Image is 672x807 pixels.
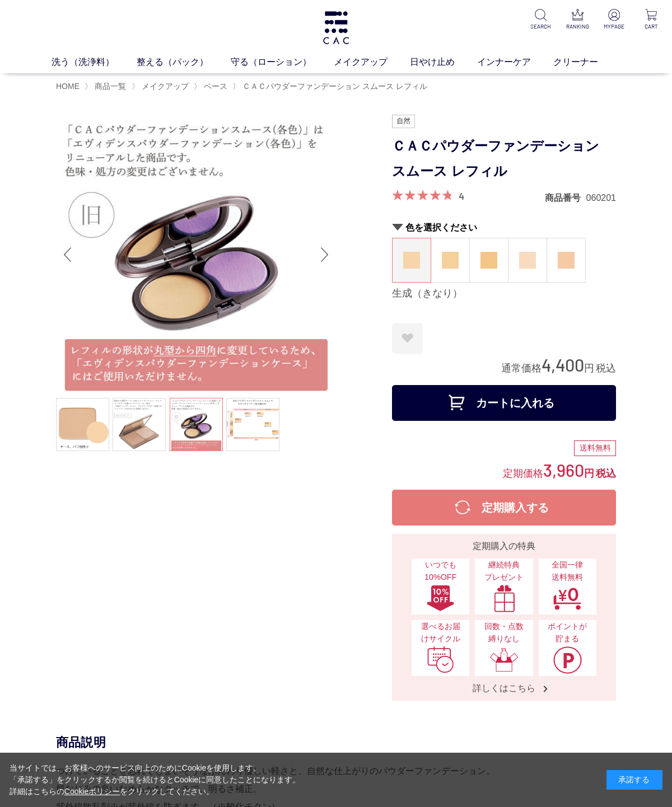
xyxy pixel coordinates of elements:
[584,468,594,479] span: 円
[603,22,626,31] p: MYPAGE
[596,468,616,479] span: 税込
[321,11,351,44] img: logo
[204,82,227,91] span: ベース
[508,238,547,283] dl: 桜（さくら）
[553,584,582,612] img: 全国一律送料無料
[470,238,508,282] a: 小麦（こむぎ）
[566,9,589,31] a: RANKING
[477,55,553,69] a: インナーケア
[232,81,430,92] li: 〉
[392,287,616,301] div: 生成（きなり）
[489,646,519,674] img: 回数・点数縛りなし
[426,584,455,612] img: いつでも10%OFF
[543,459,584,480] span: 3,960
[56,115,336,395] img: ＣＡＣパウダーファンデーション スムース レフィル 生成（きなり）
[480,252,497,269] img: 小麦（こむぎ）
[392,490,616,526] button: 定期購入する
[584,363,594,374] span: 円
[553,646,582,674] img: ポイントが貯まる
[596,363,616,374] span: 税込
[553,55,620,69] a: クリーナー
[574,440,616,456] div: 送料無料
[314,232,336,277] div: Next slide
[392,115,415,128] img: 自然
[542,354,584,375] span: 4,400
[202,82,227,91] a: ベース
[640,9,663,31] a: CART
[392,222,616,233] h2: 色を選択ください
[480,621,527,645] span: 回数・点数縛りなし
[392,238,431,283] dl: 生成（きなり）
[417,621,464,645] span: 選べるお届けサイクル
[461,682,547,694] span: 詳しくはこちら
[410,55,477,69] a: 日やけ止め
[529,9,552,31] a: SEARCH
[606,770,662,790] div: 承諾する
[503,467,543,479] span: 定期価格
[640,22,663,31] p: CART
[544,559,591,583] span: 全国一律 送料無料
[92,82,126,91] a: 商品一覧
[392,385,616,421] button: カートに入れる
[139,82,189,91] a: メイクアップ
[547,238,585,282] a: 薄紅（うすべに）
[547,238,586,283] dl: 薄紅（うすべに）
[508,238,547,282] a: 桜（さくら）
[396,539,612,553] div: 定期購入の特典
[558,252,575,269] img: 薄紅（うすべに）
[64,787,120,796] a: Cookieポリシー
[334,55,410,69] a: メイクアップ
[52,55,137,69] a: 洗う（洗浄料）
[566,22,589,31] p: RANKING
[56,82,80,91] a: HOME
[242,82,427,91] span: ＣＡＣパウダーファンデーション スムース レフィル
[392,534,616,701] a: 定期購入の特典 いつでも10%OFFいつでも10%OFF 継続特典プレゼント継続特典プレゼント 全国一律送料無料全国一律送料無料 選べるお届けサイクル選べるお届けサイクル 回数・点数縛りなし回数...
[132,81,192,92] li: 〉
[194,81,230,92] li: 〉
[442,252,459,269] img: 蜂蜜（はちみつ）
[519,252,536,269] img: 桜（さくら）
[392,323,423,354] a: お気に入りに登録する
[501,363,542,374] span: 通常価格
[431,238,470,283] dl: 蜂蜜（はちみつ）
[603,9,626,31] a: MYPAGE
[480,559,527,583] span: 継続特典 プレゼント
[137,55,231,69] a: 整える（パック）
[403,252,420,269] img: 生成（きなり）
[545,192,586,204] dt: 商品番号
[544,621,591,645] span: ポイントが貯まる
[489,584,519,612] img: 継続特典プレゼント
[529,22,552,31] p: SEARCH
[56,232,78,277] div: Previous slide
[469,238,508,283] dl: 小麦（こむぎ）
[85,81,129,92] li: 〉
[426,646,455,674] img: 選べるお届けサイクル
[56,734,616,750] div: 商品説明
[142,82,189,91] span: メイクアップ
[10,762,301,797] div: 当サイトでは、お客様へのサービス向上のためにCookieを使用します。 「承諾する」をクリックするか閲覧を続けるとCookieに同意したことになります。 詳細はこちらの をクリックしてください。
[392,134,616,184] h1: ＣＡＣパウダーファンデーション スムース レフィル
[459,190,464,202] a: 4
[431,238,469,282] a: 蜂蜜（はちみつ）
[417,559,464,583] span: いつでも10%OFF
[586,192,616,204] dd: 060201
[95,82,126,91] span: 商品一覧
[231,55,334,69] a: 守る（ローション）
[240,82,427,91] a: ＣＡＣパウダーファンデーション スムース レフィル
